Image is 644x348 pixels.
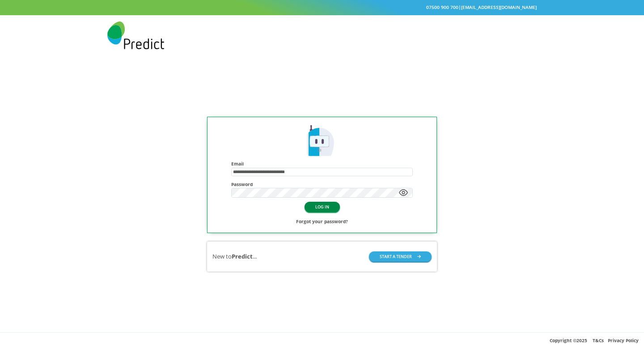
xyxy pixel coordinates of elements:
[369,251,432,262] button: START A TENDER
[593,337,604,344] a: T&Cs
[296,217,348,226] a: Forgot your password?
[426,4,458,10] a: 07500 900 700
[608,337,639,344] a: Privacy Policy
[231,161,413,166] h4: Email
[231,182,413,187] h4: Password
[232,252,253,260] b: Predict
[107,21,164,49] img: Predict Mobile
[305,124,339,159] img: Predict Mobile
[305,202,340,212] button: LOG IN
[107,3,537,12] div: |
[212,252,257,261] div: New to ...
[461,4,537,10] a: [EMAIL_ADDRESS][DOMAIN_NAME]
